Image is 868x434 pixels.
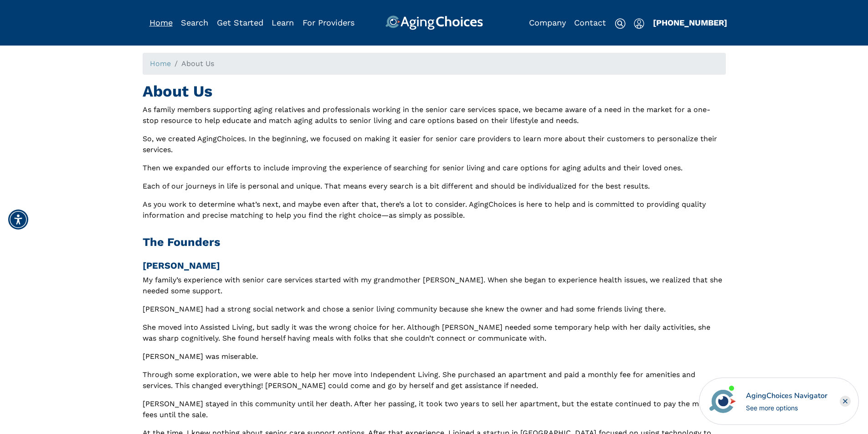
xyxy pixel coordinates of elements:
[143,199,726,221] p: As you work to determine what’s next, and maybe even after that, there’s a lot to consider. Aging...
[143,398,726,420] p: [PERSON_NAME] stayed in this community until her death. After her passing, it took two years to s...
[8,209,28,230] div: Accessibility Menu
[143,133,726,155] p: So, we created AgingChoices. In the beginning, we focused on making it easier for senior care pro...
[143,351,726,362] p: [PERSON_NAME] was miserable.
[615,18,626,29] img: search-icon.svg
[143,163,726,174] p: Then we expanded our efforts to include improving the experience of searching for senior living a...
[303,18,354,27] a: For Providers
[143,104,726,126] p: As family members supporting aging relatives and professionals working in the senior care service...
[574,18,606,27] a: Contact
[149,18,173,27] a: Home
[143,53,726,75] nav: breadcrumb
[143,369,726,391] p: Through some exploration, we were able to help her move into Independent Living. She purchased an...
[181,18,208,27] a: Search
[181,15,208,30] div: Popover trigger
[143,235,726,249] h2: The Founders
[385,15,483,30] img: AgingChoices
[143,82,726,101] h1: About Us
[143,260,726,271] h3: [PERSON_NAME]
[529,18,566,27] a: Company
[143,304,726,315] p: [PERSON_NAME] had a strong social network and chose a senior living community because she knew th...
[143,181,726,192] p: Each of our journeys in life is personal and unique. That means every search is a bit different a...
[217,18,263,27] a: Get Started
[746,403,827,413] div: See more options
[707,386,738,417] img: avatar
[634,18,644,29] img: user-icon.svg
[272,18,294,27] a: Learn
[746,390,827,401] div: AgingChoices Navigator
[150,59,171,68] a: Home
[181,59,214,68] span: About Us
[634,15,644,30] div: Popover trigger
[653,18,727,27] a: [PHONE_NUMBER]
[143,322,726,344] p: She moved into Assisted Living, but sadly it was the wrong choice for her. Although [PERSON_NAME]...
[143,275,726,296] p: My family’s experience with senior care services started with my grandmother [PERSON_NAME]. When ...
[840,396,851,407] div: Close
